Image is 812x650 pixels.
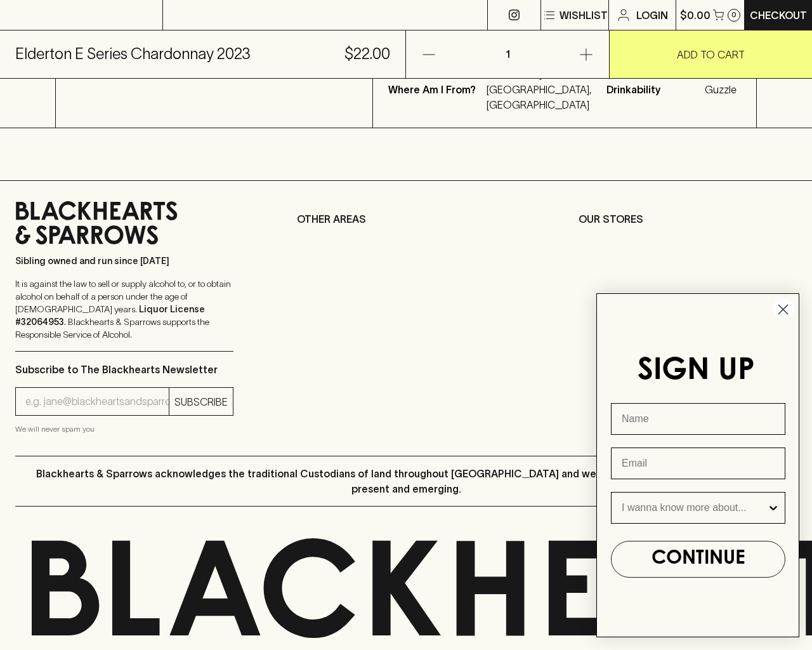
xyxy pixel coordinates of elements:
p: $0.00 [680,8,710,23]
p: It is against the law to sell or supply alcohol to, or to obtain alcohol on behalf of a person un... [15,277,233,341]
p: 1 [492,30,523,78]
input: Name [611,403,785,435]
h5: Elderton E Series Chardonnay 2023 [15,44,251,64]
h5: $22.00 [344,44,390,64]
p: Blackhearts & Sparrows acknowledges the traditional Custodians of land throughout [GEOGRAPHIC_DAT... [25,466,787,496]
p: Checkout [750,8,807,23]
div: FLYOUT Form [584,281,812,650]
input: e.g. jane@blackheartsandsparrows.com.au [25,392,169,412]
button: Show Options [767,493,780,523]
button: ADD TO CART [610,30,812,78]
p: [GEOGRAPHIC_DATA], [GEOGRAPHIC_DATA] [487,82,591,112]
p: Sibling owned and run since [DATE] [15,255,233,267]
p: ⠀ [163,8,174,23]
input: Email [611,448,785,479]
span: Drinkability [606,82,702,97]
p: 0 [731,11,737,18]
button: CONTINUE [611,541,785,578]
p: Where Am I From? [388,82,483,112]
button: Close dialog [772,298,794,321]
span: SIGN UP [638,357,755,387]
p: Subscribe to The Blackhearts Newsletter [15,362,233,377]
p: Login [636,8,668,23]
p: SUBSCRIBE [174,394,228,409]
p: Wishlist [560,8,608,23]
p: We will never spam you [15,423,233,435]
p: ADD TO CART [677,47,745,62]
span: Guzzle [705,82,741,97]
button: SUBSCRIBE [169,388,233,415]
p: OUR STORES [579,211,797,227]
p: OTHER AREAS [297,211,515,227]
input: I wanna know more about... [622,493,767,523]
